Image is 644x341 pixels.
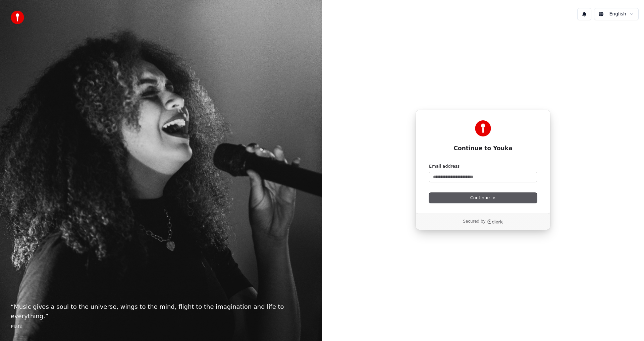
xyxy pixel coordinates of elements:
[429,193,537,203] button: Continue
[11,324,311,330] footer: Plato
[475,120,491,136] img: Youka
[429,145,537,153] h1: Continue to Youka
[487,219,503,224] a: Clerk logo
[429,163,460,169] label: Email address
[11,302,311,321] p: “ Music gives a soul to the universe, wings to the mind, flight to the imagination and life to ev...
[463,219,485,224] p: Secured by
[11,11,24,24] img: youka
[470,195,496,201] span: Continue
